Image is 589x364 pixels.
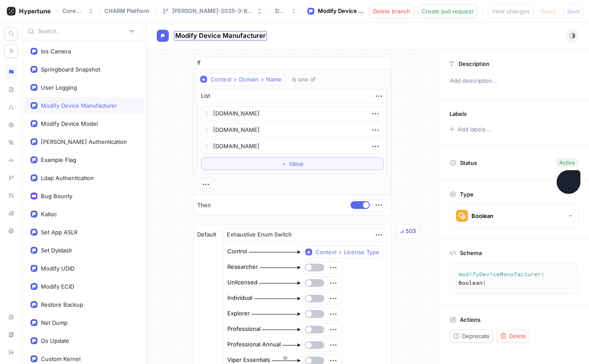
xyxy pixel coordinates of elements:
[175,32,266,39] span: Modify Device Manufacturer
[41,301,83,308] div: Restore Backup
[509,333,526,339] span: Delete
[41,247,72,254] div: Set Dyldaslr
[496,330,530,342] button: Delete
[292,76,316,83] div: is one of
[462,333,490,339] span: Deprecate
[281,161,287,166] span: ＋
[211,76,282,83] div: Context > Domain > Name
[41,355,81,362] div: Custom Kernel
[41,337,69,344] div: Os Update
[227,230,292,239] div: Exhaustive Enum Switch
[41,174,94,181] div: Ldap Authentication
[4,345,18,360] div: Sign out
[41,138,127,145] div: [PERSON_NAME] Authentication
[4,118,18,132] div: Preview
[318,7,364,16] div: Modify Device Manufacturer
[460,249,482,256] p: Schema
[4,224,18,238] div: Settings
[4,100,18,115] div: Splits
[288,73,328,86] button: is one of
[4,327,18,342] div: Documentation
[418,4,477,18] button: Create pull request
[227,278,257,287] div: Unlicensed
[201,92,210,100] div: List
[201,106,384,121] textarea: [DOMAIN_NAME]
[197,201,211,210] p: Then
[41,48,71,55] div: Ios Camera
[227,340,281,349] div: Professional Annual
[227,309,250,318] div: Explorer
[227,263,258,271] div: Researcher
[453,267,578,290] textarea: modifyDeviceManufacturer: Boolean!
[460,157,477,169] p: Status
[541,9,556,14] span: Reset
[41,102,117,109] div: Modify Device Manufacturer
[422,9,473,14] span: Create pull request
[227,247,247,256] div: Control
[4,135,18,150] div: Logs
[4,206,18,221] div: Analytics
[104,8,149,14] span: CHARM Platform
[446,74,582,88] p: Add description...
[41,265,74,272] div: Modify UDID
[38,27,125,36] input: Search...
[62,7,81,15] div: Corellium
[41,283,74,290] div: Modify ECID
[563,4,584,18] button: Save
[201,139,384,154] textarea: [DOMAIN_NAME]
[373,9,410,14] span: Delete branch
[41,319,68,326] div: Net Dump
[41,66,100,73] div: Springboard Snapshot
[59,4,97,18] button: Corellium
[41,120,98,127] div: Modify Device Model
[4,188,18,203] div: Pull requests
[449,330,493,342] button: Deprecate
[201,157,384,170] button: ＋Value
[537,4,560,18] button: Reset
[458,127,491,132] div: Add labels...
[492,9,530,14] span: View changes
[41,84,77,91] div: User Logging
[460,316,480,323] p: Actions
[197,230,216,239] p: Default
[197,59,201,67] p: If
[275,7,284,15] div: Draft
[4,310,18,324] div: Live chat
[559,159,575,167] div: Active
[197,73,285,86] button: Context > Domain > Name
[41,211,57,218] div: Kalloc
[4,153,18,168] div: Diff
[201,123,384,137] textarea: [DOMAIN_NAME]
[272,4,300,18] button: Draft
[4,171,18,185] div: Branches
[449,204,579,227] button: Boolean
[41,229,77,236] div: Set App ASLR
[41,193,72,199] div: Bug Bounty
[446,124,493,135] button: Add labels...
[272,355,299,361] div: 10
[172,7,254,15] div: [PERSON_NAME]-2025-3-8-14-25-43
[302,246,383,258] button: Context > License Type
[369,4,414,18] button: Delete branch
[316,249,379,256] div: Context > License Type
[471,212,493,220] div: Boolean
[449,110,467,117] p: Labels
[41,156,76,163] div: Example Flag
[4,65,18,79] div: Logic
[227,325,260,333] div: Professional
[158,4,266,18] button: [PERSON_NAME]-2025-3-8-14-25-43
[459,60,490,67] p: Description
[488,4,533,18] button: View changes
[567,9,580,14] span: Save
[227,294,252,302] div: Individual
[460,191,474,198] p: Type
[289,161,304,166] span: Value
[4,82,18,97] div: Schema
[406,227,416,236] div: 503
